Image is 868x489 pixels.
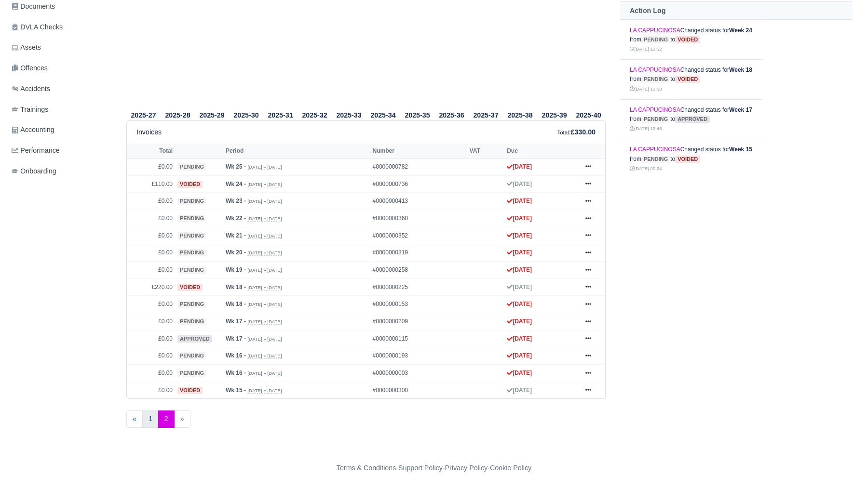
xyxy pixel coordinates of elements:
[12,42,41,53] span: Assets
[127,382,175,398] td: £0.00
[12,83,50,94] span: Accidents
[571,128,596,136] strong: £330.00
[298,109,332,121] th: 2025-32
[126,410,143,428] a: «
[620,60,762,100] td: Changed status for from to
[370,347,467,365] td: #0000000193
[127,144,175,158] th: Total
[507,318,532,325] strong: [DATE]
[370,193,467,210] td: #0000000413
[729,146,752,153] strong: Week 15
[490,464,531,472] a: Cookie Policy
[247,233,282,239] small: [DATE] » [DATE]
[127,193,175,210] td: £0.00
[159,463,709,474] div: - - -
[226,232,246,239] strong: Wk 21 -
[630,27,680,34] a: LA CAPPUCINOSA
[161,109,195,121] th: 2025-28
[226,318,246,325] strong: Wk 17 -
[370,278,467,296] td: #0000000225
[12,1,55,12] span: Documents
[226,181,246,187] strong: Wk 24 -
[226,266,246,273] strong: Wk 19 -
[226,284,246,291] strong: Wk 18 -
[504,144,576,158] th: Due
[366,109,400,121] th: 2025-34
[620,2,853,20] th: Action Log
[247,285,282,291] small: [DATE] » [DATE]
[247,388,282,394] small: [DATE] » [DATE]
[675,156,700,163] span: voided
[507,352,532,359] strong: [DATE]
[398,464,443,472] a: Support Policy
[12,63,48,74] span: Offences
[127,159,175,176] td: £0.00
[8,79,115,98] a: Accidents
[177,284,203,291] span: voided
[675,76,700,83] span: voided
[8,141,115,160] a: Performance
[370,227,467,244] td: #0000000352
[263,109,298,121] th: 2025-31
[641,36,670,43] span: pending
[127,278,175,296] td: £220.00
[507,370,532,376] strong: [DATE]
[630,106,680,113] a: LA CAPPUCINOSA
[370,210,467,227] td: #0000000360
[337,464,396,472] a: Terms & Conditions
[630,46,662,52] small: [DATE] 12:52
[630,66,680,73] a: LA CAPPUCINOSA
[507,249,532,256] strong: [DATE]
[12,124,54,135] span: Accounting
[469,109,503,121] th: 2025-37
[223,144,370,158] th: Period
[127,347,175,365] td: £0.00
[247,336,282,342] small: [DATE] » [DATE]
[507,301,532,307] strong: [DATE]
[370,365,467,382] td: #0000000003
[127,262,175,279] td: £0.00
[177,370,206,377] span: pending
[177,163,206,171] span: pending
[177,266,206,274] span: pending
[370,159,467,176] td: #0000000782
[8,38,115,57] a: Assets
[247,182,282,187] small: [DATE] » [DATE]
[641,76,670,83] span: pending
[127,244,175,262] td: £0.00
[12,166,56,177] span: Onboarding
[507,284,532,291] strong: [DATE]
[177,352,206,359] span: pending
[434,109,469,121] th: 2025-36
[195,109,229,121] th: 2025-29
[177,232,206,239] span: pending
[507,181,532,187] strong: [DATE]
[226,215,246,222] strong: Wk 22 -
[247,302,282,307] small: [DATE] » [DATE]
[620,20,762,60] td: Changed status for from to
[8,162,115,181] a: Onboarding
[370,262,467,279] td: #0000000258
[571,109,606,121] th: 2025-40
[158,410,175,428] span: 2
[247,164,282,170] small: [DATE] » [DATE]
[370,175,467,193] td: #0000000736
[630,146,680,153] a: LA CAPPUCINOSA
[641,156,670,163] span: pending
[12,22,63,33] span: DVLA Checks
[620,139,762,179] td: Changed status for from to
[507,163,532,170] strong: [DATE]
[226,163,246,170] strong: Wk 25 -
[507,198,532,204] strong: [DATE]
[226,335,246,342] strong: Wk 17 -
[226,198,246,204] strong: Wk 23 -
[8,120,115,139] a: Accounting
[332,109,366,121] th: 2025-33
[630,126,662,131] small: [DATE] 12:46
[177,249,206,256] span: pending
[8,100,115,119] a: Trainings
[226,352,246,359] strong: Wk 16 -
[630,86,662,92] small: [DATE] 12:50
[820,443,868,489] div: Chat Widget
[247,250,282,256] small: [DATE] » [DATE]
